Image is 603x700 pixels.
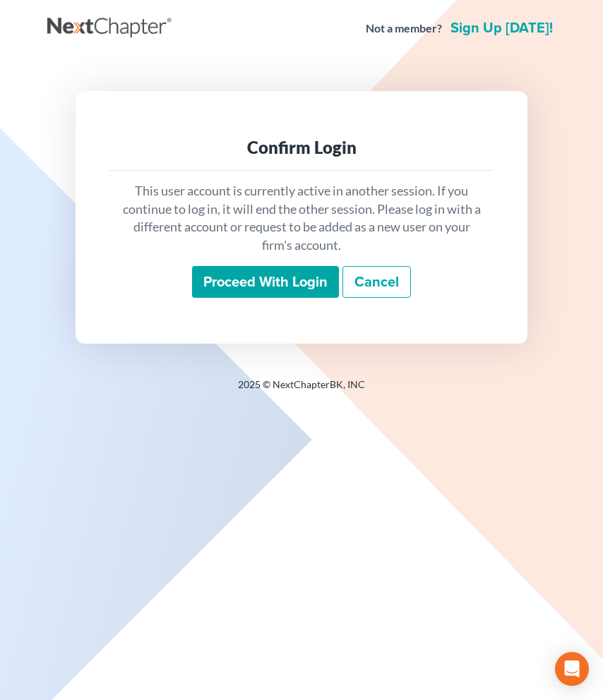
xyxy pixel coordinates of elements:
p: This user account is currently active in another session. If you continue to log in, it will end ... [121,182,482,255]
a: Sign up [DATE]! [448,21,556,35]
div: 2025 © NextChapterBK, INC [47,378,556,403]
a: Cancel [342,266,411,298]
input: Proceed with login [192,266,339,298]
div: Open Intercom Messenger [555,652,589,686]
div: Confirm Login [121,136,482,159]
strong: Not a member? [366,20,442,37]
